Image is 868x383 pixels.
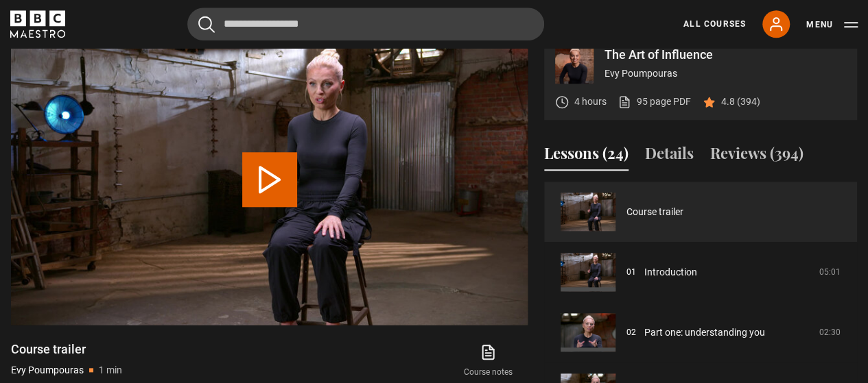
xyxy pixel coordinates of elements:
[644,325,765,340] a: Part one: understanding you
[644,265,697,280] a: Introduction
[605,49,846,61] p: The Art of Influence
[683,18,746,30] a: All Courses
[574,95,607,109] p: 4 hours
[618,95,691,109] a: 95 page PDF
[710,142,804,171] button: Reviews (394)
[11,34,528,325] video-js: Video Player
[449,341,528,381] a: Course notes
[187,8,544,40] input: Search
[605,66,846,81] p: Evy Poumpouras
[645,142,694,171] button: Details
[99,363,122,378] p: 1 min
[11,341,122,358] h1: Course trailer
[626,205,683,219] a: Course trailer
[721,95,760,109] p: 4.8 (394)
[198,16,215,33] button: Submit the search query
[10,10,65,38] svg: BBC Maestro
[806,18,858,32] button: Toggle navigation
[11,363,84,378] p: Evy Poumpouras
[544,142,629,171] button: Lessons (24)
[242,152,297,207] button: Play Video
